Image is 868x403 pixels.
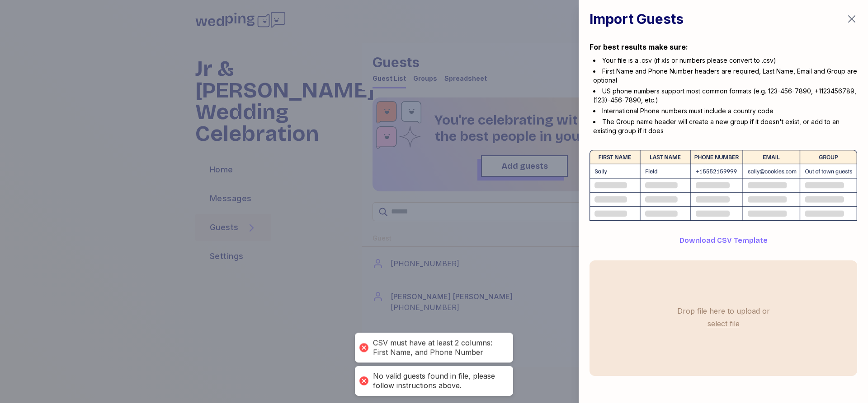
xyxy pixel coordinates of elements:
[373,338,504,357] div: CSV must have at least 2 columns: First Name, and Phone Number
[590,42,857,52] div: For best results make sure:
[593,107,857,116] li: International Phone numbers must include a country code
[593,117,857,135] li: The Group name header will create a new group if it doesn't exist, or add to an existing group if...
[593,67,857,85] li: First Name and Phone Number headers are required, Last Name, Email and Group are optional
[593,87,857,105] li: US phone numbers support most common formats (e.g. 123-456-7890, +1123456789, (123)-456-7890, etc.)
[706,316,741,331] label: select file
[590,150,857,221] img: ContactFormatExample.png
[679,235,768,246] span: Download CSV Template
[373,371,504,390] div: No valid guests found in file, please follow instructions above.
[593,56,857,65] li: Your file is a .csv (if xls or numbers please convert to .csv)
[677,306,770,316] div: Drop file here to upload or
[590,11,684,27] h1: Import Guests
[590,235,857,246] button: Download CSV Template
